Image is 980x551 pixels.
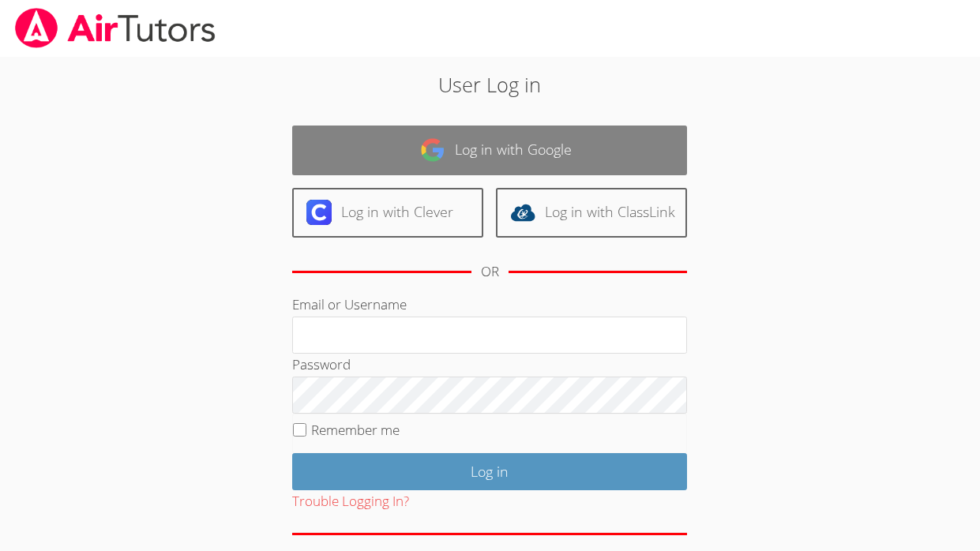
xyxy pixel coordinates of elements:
[292,355,351,373] label: Password
[225,69,754,99] h2: User Log in
[13,8,217,48] img: airtutors_banner-c4298cdbf04f3fff15de1276eac7730deb9818008684d7c2e4769d2f7ddbe033.png
[306,200,332,225] img: clever-logo-6eab21bc6e7a338710f1a6ff85c0baf02591cd810cc4098c63d3a4b26e2feb20.svg
[292,490,409,513] button: Trouble Logging In?
[510,200,535,225] img: classlink-logo-d6bb404cc1216ec64c9a2012d9dc4662098be43eaf13dc465df04b49fa7ab582.svg
[292,295,407,313] label: Email or Username
[481,261,499,283] div: OR
[496,188,687,238] a: Log in with ClassLink
[311,421,400,439] label: Remember me
[292,453,687,490] input: Log in
[292,126,687,175] a: Log in with Google
[292,188,483,238] a: Log in with Clever
[420,137,445,163] img: google-logo-50288ca7cdecda66e5e0955fdab243c47b7ad437acaf1139b6f446037453330a.svg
